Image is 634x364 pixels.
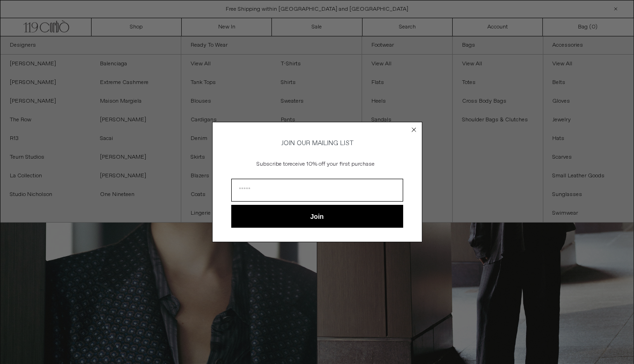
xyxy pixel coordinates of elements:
[256,161,288,168] span: Subscribe to
[288,161,375,168] span: receive 10% off your first purchase
[280,139,354,147] span: JOIN OUR MAILING LIST
[231,205,403,228] button: Join
[409,125,419,134] button: Close dialog
[231,179,403,202] input: Email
